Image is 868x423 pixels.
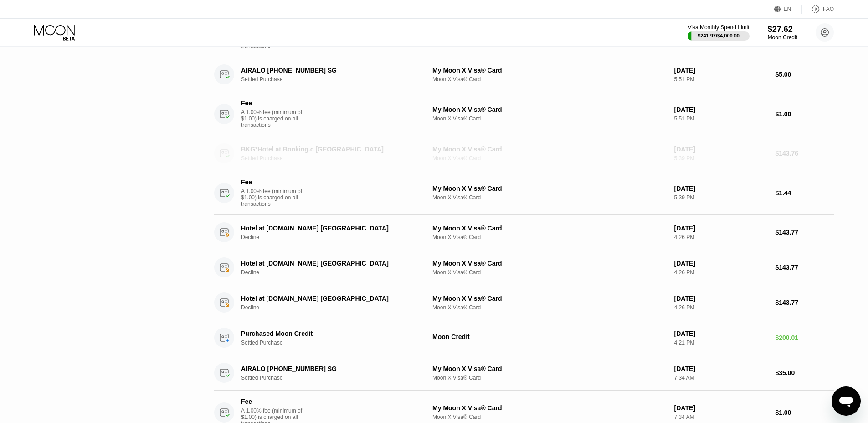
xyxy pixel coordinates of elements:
[698,33,740,38] div: $241.97 / $4,000.00
[775,264,834,271] div: $143.77
[674,339,768,346] div: 4:21 PM
[241,234,431,240] div: Decline
[214,136,834,171] div: BKG*Hotel at Booking.c [GEOGRAPHIC_DATA]Settled PurchaseMy Moon X Visa® CardMoon X Visa® Card[DAT...
[241,375,431,381] div: Settled Purchase
[214,92,834,136] div: FeeA 1.00% fee (minimum of $1.00) is charged on all transactionsMy Moon X Visa® CardMoon X Visa® ...
[688,24,749,41] div: Visa Monthly Spend Limit$241.97/$4,000.00
[775,71,834,78] div: $5.00
[432,185,667,192] div: My Moon X Visa® Card
[775,409,834,416] div: $1.00
[674,330,768,337] div: [DATE]
[241,304,431,311] div: Decline
[241,109,309,128] div: A 1.00% fee (minimum of $1.00) is charged on all transactions
[674,106,768,113] div: [DATE]
[674,260,768,267] div: [DATE]
[674,194,768,201] div: 5:39 PM
[241,146,418,153] div: BKG*Hotel at Booking.c [GEOGRAPHIC_DATA]
[214,285,834,320] div: Hotel at [DOMAIN_NAME] [GEOGRAPHIC_DATA]DeclineMy Moon X Visa® CardMoon X Visa® Card[DATE]4:26 PM...
[674,269,768,276] div: 4:26 PM
[241,188,309,207] div: A 1.00% fee (minimum of $1.00) is charged on all transactions
[214,355,834,391] div: AIRALO [PHONE_NUMBER] SGSettled PurchaseMy Moon X Visa® CardMoon X Visa® Card[DATE]7:34 AM$35.00
[674,234,768,240] div: 4:26 PM
[674,225,768,232] div: [DATE]
[214,171,834,215] div: FeeA 1.00% fee (minimum of $1.00) is charged on all transactionsMy Moon X Visa® CardMoon X Visa® ...
[241,398,305,405] div: Fee
[688,24,749,31] div: Visa Monthly Spend Limit
[432,225,667,232] div: My Moon X Visa® Card
[432,414,667,420] div: Moon X Visa® Card
[241,225,418,232] div: Hotel at [DOMAIN_NAME] [GEOGRAPHIC_DATA]
[775,189,834,197] div: $1.44
[432,76,667,83] div: Moon X Visa® Card
[432,67,667,74] div: My Moon X Visa® Card
[432,260,667,267] div: My Moon X Visa® Card
[768,25,797,34] div: $27.62
[241,76,431,83] div: Settled Purchase
[674,76,768,83] div: 5:51 PM
[674,365,768,372] div: [DATE]
[674,185,768,192] div: [DATE]
[674,67,768,74] div: [DATE]
[674,304,768,311] div: 4:26 PM
[674,115,768,122] div: 5:51 PM
[241,365,418,372] div: AIRALO [PHONE_NUMBER] SG
[214,320,834,355] div: Purchased Moon CreditSettled PurchaseMoon Credit[DATE]4:21 PM$200.01
[832,386,861,416] iframe: Кнопка запуска окна обмена сообщениями
[241,155,431,162] div: Settled Purchase
[432,333,667,340] div: Moon Credit
[214,215,834,250] div: Hotel at [DOMAIN_NAME] [GEOGRAPHIC_DATA]DeclineMy Moon X Visa® CardMoon X Visa® Card[DATE]4:26 PM...
[674,146,768,153] div: [DATE]
[214,57,834,92] div: AIRALO [PHONE_NUMBER] SGSettled PurchaseMy Moon X Visa® CardMoon X Visa® Card[DATE]5:51 PM$5.00
[775,369,834,376] div: $35.00
[432,194,667,201] div: Moon X Visa® Card
[241,295,418,302] div: Hotel at [DOMAIN_NAME] [GEOGRAPHIC_DATA]
[775,150,834,157] div: $143.76
[432,155,667,162] div: Moon X Visa® Card
[214,250,834,285] div: Hotel at [DOMAIN_NAME] [GEOGRAPHIC_DATA]DeclineMy Moon X Visa® CardMoon X Visa® Card[DATE]4:26 PM...
[241,330,418,337] div: Purchased Moon Credit
[802,5,834,14] div: FAQ
[432,146,667,153] div: My Moon X Visa® Card
[674,155,768,162] div: 5:39 PM
[432,304,667,311] div: Moon X Visa® Card
[823,6,834,12] div: FAQ
[768,25,797,41] div: $27.62Moon Credit
[674,375,768,381] div: 7:34 AM
[784,6,791,12] div: EN
[775,334,834,341] div: $200.01
[774,5,802,14] div: EN
[432,375,667,381] div: Moon X Visa® Card
[674,295,768,302] div: [DATE]
[674,414,768,420] div: 7:34 AM
[432,115,667,122] div: Moon X Visa® Card
[432,295,667,302] div: My Moon X Visa® Card
[241,178,305,186] div: Fee
[241,67,418,74] div: AIRALO [PHONE_NUMBER] SG
[775,299,834,306] div: $143.77
[768,34,797,41] div: Moon Credit
[674,404,768,412] div: [DATE]
[432,269,667,276] div: Moon X Visa® Card
[241,269,431,276] div: Decline
[432,365,667,372] div: My Moon X Visa® Card
[432,234,667,240] div: Moon X Visa® Card
[241,260,418,267] div: Hotel at [DOMAIN_NAME] [GEOGRAPHIC_DATA]
[775,229,834,236] div: $143.77
[432,404,667,412] div: My Moon X Visa® Card
[432,106,667,113] div: My Moon X Visa® Card
[775,110,834,118] div: $1.00
[241,339,431,346] div: Settled Purchase
[241,99,305,107] div: Fee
